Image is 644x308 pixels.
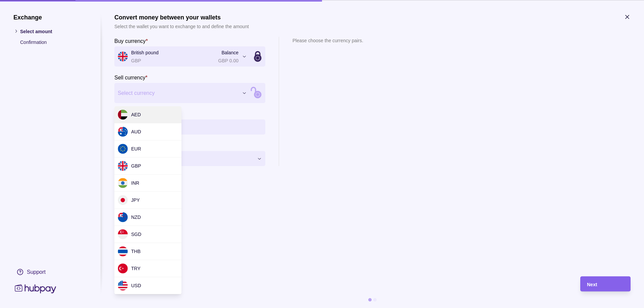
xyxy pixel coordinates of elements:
[131,249,141,254] span: THB
[131,232,141,237] span: SGD
[118,229,128,239] img: sg
[131,112,141,117] span: AED
[131,146,141,151] span: EUR
[131,163,141,169] span: GBP
[118,212,128,222] img: nz
[118,110,128,120] img: ae
[131,180,139,186] span: INR
[131,283,141,288] span: USD
[118,144,128,154] img: eu
[118,161,128,171] img: gb
[131,197,140,203] span: JPY
[118,195,128,205] img: jp
[131,266,141,271] span: TRY
[118,263,128,273] img: tr
[118,127,128,137] img: au
[118,178,128,188] img: in
[118,246,128,256] img: th
[131,129,141,134] span: AUD
[118,281,128,291] img: us
[131,214,141,220] span: NZD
